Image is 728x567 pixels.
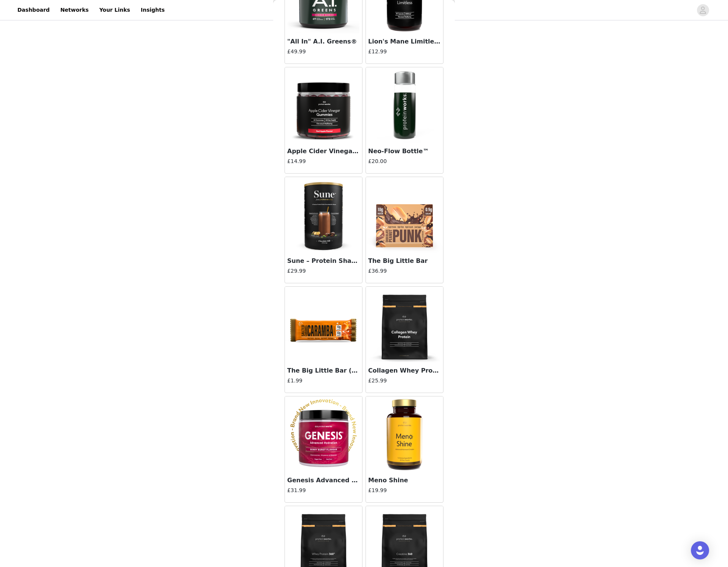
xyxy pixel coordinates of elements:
div: avatar [699,4,706,16]
a: Dashboard [13,2,54,19]
h3: The Big Little Bar (Single) [287,366,360,375]
a: Networks [56,2,93,19]
h3: Neo-Flow Bottle™ [368,147,441,156]
h4: £1.99 [287,377,360,385]
h4: £20.00 [368,157,441,165]
h4: £29.99 [287,267,360,275]
h4: £49.99 [287,48,360,56]
h4: £14.99 [287,157,360,165]
img: Meno Shine [367,396,442,472]
h3: Apple Cider Vinegar Gummies [287,147,360,156]
h3: The Big Little Bar [368,256,441,266]
h3: Meno Shine [368,476,441,485]
img: Genesis Advanced Hydration [286,396,361,472]
h3: Genesis Advanced Hydration [287,476,360,485]
h4: £25.99 [368,377,441,385]
h4: £19.99 [368,486,441,494]
img: The Big Little Bar (Single) [286,287,361,362]
h4: £31.99 [287,486,360,494]
a: Your Links [95,2,135,19]
a: Insights [136,2,169,19]
h3: Collagen Whey Protein [368,366,441,375]
img: Sune – Protein Shake for Women [286,177,361,253]
div: Open Intercom Messenger [691,541,709,559]
h3: Sune – Protein Shake for Women [287,256,360,266]
img: The Big Little Bar [367,177,442,253]
img: Neo-Flow Bottle™ [367,67,442,143]
img: Collagen Whey Protein [367,287,442,362]
img: Apple Cider Vinegar Gummies [286,67,361,143]
h3: "All In" A.I. Greens® [287,37,360,46]
h4: £12.99 [368,48,441,56]
h4: £36.99 [368,267,441,275]
h3: Lion's Mane Limitless [368,37,441,46]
